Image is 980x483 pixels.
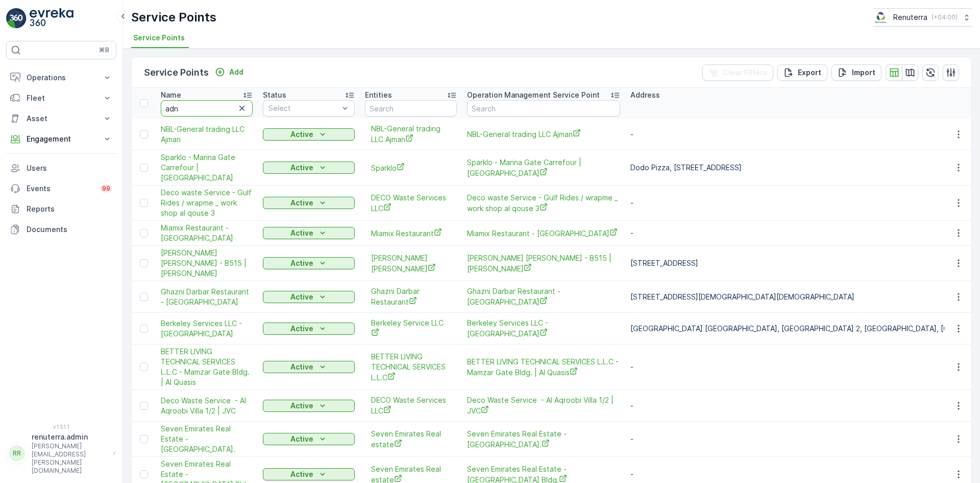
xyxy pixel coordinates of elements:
[140,402,148,410] div: Toggle Row Selected
[873,12,889,23] img: Screenshot_2024-07-26_at_13.33.01.png
[630,90,660,100] p: Address
[290,434,313,444] p: Active
[371,193,451,214] span: DECO Waste Services LLC
[27,163,112,173] p: Users
[290,198,313,208] p: Active
[6,8,27,29] img: logo
[371,429,451,450] span: Seven Emirates Real estate
[27,93,96,103] p: Fleet
[467,395,620,416] a: Deco Waste Service - Al Aqroobi Villa 1/2 | JVC
[161,248,253,279] a: Hussain Nasser Ahmad Lootah - B515 | Al Nadha
[371,228,451,239] a: Miamix Restaurant
[798,67,821,78] p: Export
[263,291,355,303] button: Active
[467,100,620,117] input: Search
[161,347,253,387] a: BETTER LIVING TECHNICAL SERVICES L.L.C - Mamzar Gate Bldg. | Al Quasis
[6,67,116,88] button: Operations
[268,103,339,113] p: Select
[140,259,148,267] div: Toggle Row Selected
[371,253,451,274] a: Hussain Nasser Ahmad Lootah
[290,129,313,140] p: Active
[6,88,116,108] button: Fleet
[27,134,96,144] p: Engagement
[371,318,451,339] a: Berkeley Service LLC
[932,13,958,21] p: ( +04:00 )
[140,164,148,172] div: Toggle Row Selected
[467,253,620,274] a: Hussain Nasser Ahmad Lootah - B515 | Al Nadha
[263,162,355,174] button: Active
[27,224,112,235] p: Documents
[365,100,457,117] input: Search
[263,227,355,239] button: Active
[467,228,620,239] a: Miamix Restaurant - Al Nadha
[161,90,181,100] p: Name
[467,129,620,140] span: NBL-General trading LLC Ajman
[140,325,148,333] div: Toggle Row Selected
[371,395,451,416] a: DECO Waste Services LLC
[131,9,216,26] p: Service Points
[290,362,313,372] p: Active
[161,424,253,454] span: Seven Emirates Real Estate - [GEOGRAPHIC_DATA].
[467,157,620,178] span: Sparklo - Marina Gate Carrefour | [GEOGRAPHIC_DATA]
[263,400,355,412] button: Active
[161,396,253,416] a: Deco Waste Service - Al Aqroobi Villa 1/2 | JVC
[6,219,116,240] a: Documents
[27,204,112,214] p: Reports
[467,157,620,178] a: Sparklo - Marina Gate Carrefour | Dubai Marina
[133,33,185,43] span: Service Points
[140,130,148,139] div: Toggle Row Selected
[161,248,253,279] span: [PERSON_NAME] [PERSON_NAME] - B515 | [PERSON_NAME]
[290,258,313,268] p: Active
[27,183,94,194] p: Events
[263,197,355,209] button: Active
[467,357,620,378] a: BETTER LIVING TECHNICAL SERVICES L.L.C - Mamzar Gate Bldg. | Al Quasis
[263,468,355,480] button: Active
[161,124,253,145] a: NBL-General trading LLC Ajman
[211,66,248,78] button: Add
[290,401,313,411] p: Active
[229,67,243,77] p: Add
[161,424,253,454] a: Seven Emirates Real Estate - Al Rigga Bldg.
[140,435,148,443] div: Toggle Row Selected
[371,253,451,274] span: [PERSON_NAME] [PERSON_NAME]
[263,323,355,335] button: Active
[290,292,313,302] p: Active
[371,124,451,145] a: NBL-General trading LLC Ajman
[467,253,620,274] span: [PERSON_NAME] [PERSON_NAME] - B515 | [PERSON_NAME]
[365,90,392,100] p: Entities
[371,163,451,173] a: Sparklo
[893,12,927,22] p: Renuterra
[263,361,355,373] button: Active
[102,185,110,193] p: 99
[140,363,148,371] div: Toggle Row Selected
[873,8,972,27] button: Renuterra(+04:00)
[290,228,313,238] p: Active
[161,152,253,183] span: Sparklo - Marina Gate Carrefour | [GEOGRAPHIC_DATA]
[467,286,620,307] span: Ghazni Darbar Restaurant - [GEOGRAPHIC_DATA]
[6,178,116,199] a: Events99
[32,442,108,475] p: [PERSON_NAME][EMAIL_ADDRESS][PERSON_NAME][DOMAIN_NAME]
[6,199,116,219] a: Reports
[30,8,73,29] img: logo_light-DOdMpM7g.png
[467,318,620,339] span: Berkeley Services LLC - [GEOGRAPHIC_DATA]
[161,188,253,218] a: Deco waste Service - Gulf Rides / wrapme _ work shop al qouse 3
[161,287,253,307] span: Ghazni Darbar Restaurant - [GEOGRAPHIC_DATA]
[161,287,253,307] a: Ghazni Darbar Restaurant - Sonapur
[290,324,313,334] p: Active
[27,73,96,83] p: Operations
[6,129,116,149] button: Engagement
[290,469,313,479] p: Active
[161,223,253,243] a: Miamix Restaurant - Al Nadha
[371,286,451,307] a: Ghazni Darbar Restaurant
[32,432,108,442] p: renuterra.admin
[6,158,116,178] a: Users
